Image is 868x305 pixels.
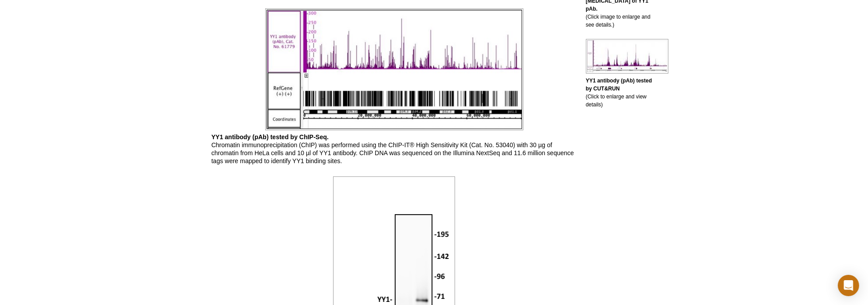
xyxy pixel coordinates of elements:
[586,39,668,74] img: YY1 antibody (pAb) tested by CUT&RUN
[586,77,657,109] p: (Click to enlarge and view details)
[265,8,523,130] img: YY1 antibody (pAb) tested by ChIP-Seq.
[838,275,859,296] div: Open Intercom Messenger
[212,133,577,165] p: Chromatin immunoprecipitation (ChIP) was performed using the ChIP-IT® High Sensitivity Kit (Cat. ...
[586,78,652,92] b: YY1 antibody (pAb) tested by CUT&RUN
[212,133,329,141] b: YY1 antibody (pAb) tested by ChIP-Seq.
